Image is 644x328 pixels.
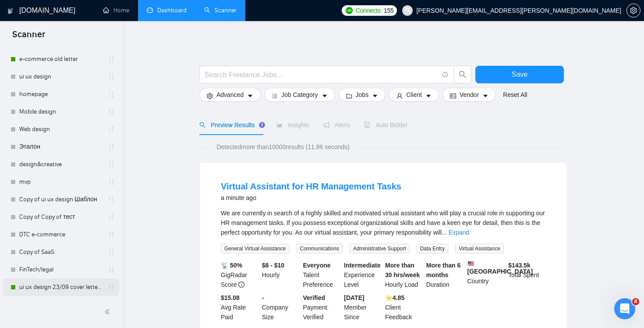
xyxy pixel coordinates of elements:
[356,6,382,15] span: Connects:
[199,88,261,102] button: settingAdvancedcaret-down
[460,90,479,100] span: Vendor
[108,143,115,150] span: holder
[19,278,103,296] a: ui ux design 23/09 cover letter changed & cases revised
[468,260,474,267] img: 🇺🇸
[508,262,531,269] b: $ 143.5k
[108,161,115,168] span: holder
[276,122,283,128] span: area-chart
[108,108,115,115] span: holder
[108,73,115,80] span: holder
[104,307,113,316] span: double-left
[297,244,343,253] span: Communications
[344,294,364,301] b: [DATE]
[449,229,469,236] a: Expand
[19,121,103,138] a: Web design
[632,298,639,305] span: 8
[258,121,266,129] div: Tooltip anchor
[199,122,205,128] span: search
[442,72,448,78] span: info-circle
[108,214,115,221] span: holder
[385,294,404,301] b: ⭐️ 4.85
[260,293,301,322] div: Company Size
[19,50,103,68] a: e-commerce old letter
[626,4,640,18] button: setting
[204,7,237,14] a: searchScanner
[103,7,129,14] a: homeHome
[467,260,533,275] b: [GEOGRAPHIC_DATA]
[503,90,527,100] a: Reset All
[364,122,370,128] span: robot
[108,56,115,63] span: holder
[221,210,545,236] span: We are currently in search of a highly skilled and motivated virtual assistant who will play a cr...
[281,90,318,100] span: Job Category
[342,260,383,289] div: Experience Level
[389,88,439,102] button: userClientcaret-down
[385,262,420,278] b: More than 30 hrs/week
[383,293,425,322] div: Client Feedback
[614,298,635,319] iframe: Intercom live chat
[301,293,343,322] div: Payment Verified
[322,93,328,99] span: caret-down
[199,121,262,128] span: Preview Results
[383,260,425,289] div: Hourly Load
[482,93,488,99] span: caret-down
[404,7,410,14] span: user
[627,7,640,14] span: setting
[346,93,352,99] span: folder
[417,244,449,253] span: Data Entry
[221,208,546,237] div: We are currently in search of a highly skilled and motivated virtual assistant who will play a cr...
[19,226,103,243] a: DTC e-commerce
[475,66,564,83] button: Save
[207,93,213,99] span: setting
[450,93,456,99] span: idcard
[364,121,407,128] span: Auto Bidder
[216,90,244,100] span: Advanced
[626,7,640,14] a: setting
[108,178,115,185] span: holder
[19,173,103,191] a: mvp
[19,103,103,121] a: Mobile design
[454,71,471,78] span: search
[19,191,103,208] a: Copy of ui ux design Шаблон
[221,244,290,253] span: General Virtual Assistance
[108,126,115,133] span: holder
[5,28,52,46] span: Scanner
[147,7,187,14] a: dashboardDashboard
[238,282,244,288] span: info-circle
[506,260,548,289] div: Total Spent
[108,91,115,98] span: holder
[19,261,103,278] a: FinTech/legal
[346,7,353,14] img: upwork-logo.png
[262,262,284,269] b: $8 - $10
[19,86,103,103] a: homepage
[442,88,496,102] button: idcardVendorcaret-down
[19,156,103,173] a: design&creative
[19,68,103,86] a: ui ux design
[108,266,115,273] span: holder
[442,229,447,236] span: ...
[301,260,343,289] div: Talent Preference
[205,69,439,80] input: Search Freelance Jobs...
[108,249,115,256] span: holder
[219,293,260,322] div: Avg Rate Paid
[108,196,115,203] span: holder
[221,193,401,203] div: a minute ago
[264,88,335,102] button: barsJob Categorycaret-down
[339,88,386,102] button: folderJobscaret-down
[7,4,14,18] img: logo
[19,138,103,156] a: Эталон
[303,294,326,301] b: Verified
[276,121,309,128] span: Insights
[426,262,461,278] b: More than 6 months
[323,121,350,128] span: Alerts
[384,6,393,15] span: 155
[260,260,301,289] div: Hourly
[425,260,466,289] div: Duration
[455,244,504,253] span: Virtual Assistance
[466,260,507,289] div: Country
[219,260,260,289] div: GigRadar Score
[344,262,380,269] b: Intermediate
[221,294,240,301] b: $15.08
[396,93,403,99] span: user
[108,284,115,291] span: holder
